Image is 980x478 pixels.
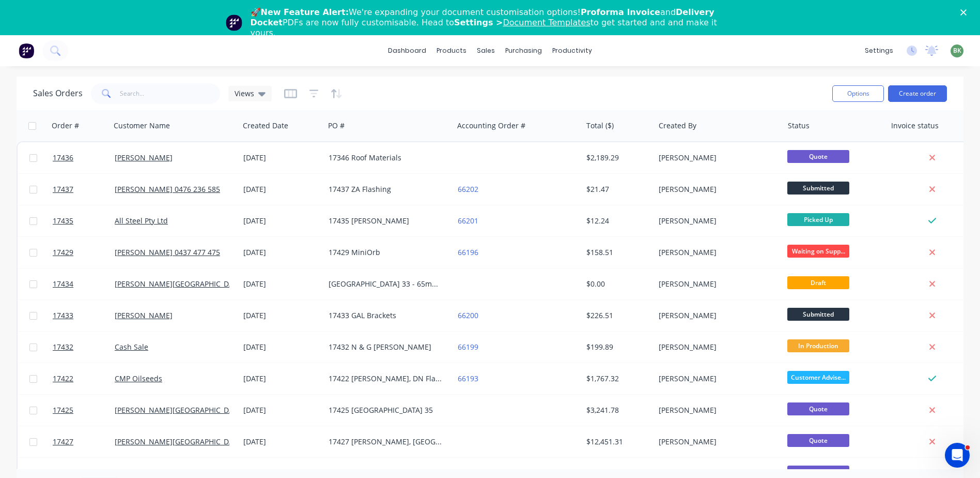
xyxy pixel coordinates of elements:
div: 17427 [PERSON_NAME], [GEOGRAPHIC_DATA] [329,437,443,447]
a: 17429 [53,237,115,268]
span: Picked Up [787,213,849,226]
button: Options [832,85,884,102]
span: 17433 [53,310,73,321]
div: $158.51 [586,247,647,258]
a: 17436 [53,142,115,173]
span: Waiting on Supp... [787,245,849,258]
input: Search... [120,83,221,104]
span: Quote [787,434,849,447]
div: [PERSON_NAME] [659,374,773,384]
span: 17427 [53,437,73,447]
button: Create order [888,85,947,102]
a: 66199 [458,342,478,352]
span: 17436 [53,153,73,163]
div: [PERSON_NAME] [659,184,773,195]
div: 🚀 We're expanding your document customisation options! and PDFs are now fully customisable. Head ... [251,7,738,38]
span: 17434 [53,279,73,289]
div: [DATE] [243,153,320,163]
div: [DATE] [243,374,320,384]
div: [DATE] [243,279,320,289]
div: 17422 [PERSON_NAME], DN Flashings, Door Covers [329,374,443,384]
b: Proforma Invoice [581,7,660,17]
a: [PERSON_NAME] 0476 236 585 [115,184,220,194]
div: $0.00 [586,279,647,289]
span: In Production [787,339,849,352]
a: 17435 [53,205,115,236]
div: settings [860,43,898,58]
a: [PERSON_NAME][GEOGRAPHIC_DATA] [115,437,244,446]
a: [PERSON_NAME] 0437 477 475 [115,247,220,257]
a: 17425 [53,395,115,426]
div: Created Date [243,121,288,131]
div: purchasing [500,43,547,58]
a: 66200 [458,310,478,320]
a: All Steel Pty Ltd [115,216,168,226]
div: [PERSON_NAME] [659,342,773,352]
div: Invoice status [891,121,939,131]
div: 17432 N & G [PERSON_NAME] [329,342,443,352]
div: $1,767.32 [586,374,647,384]
div: Created By [659,121,696,131]
div: $199.89 [586,342,647,352]
a: dashboard [383,43,431,58]
a: 66196 [458,247,478,257]
div: [DATE] [243,184,320,195]
span: 17432 [53,342,73,352]
span: 17422 [53,374,73,384]
div: [PERSON_NAME] [659,279,773,289]
div: $12,451.31 [586,437,647,447]
div: 17425 [GEOGRAPHIC_DATA] 35 [329,405,443,415]
span: Submitted [787,308,849,321]
div: Customer Name [114,121,170,131]
div: $3,241.78 [586,405,647,415]
span: Quote [787,150,849,163]
a: 66201 [458,216,478,226]
div: [PERSON_NAME] [659,405,773,415]
b: Delivery Docket [251,7,714,27]
img: Profile image for Team [226,14,242,31]
div: [GEOGRAPHIC_DATA] 33 - 65mm Slats / 10mm Spacers / Monument [329,279,443,289]
div: [DATE] [243,216,320,226]
div: Status [788,121,810,131]
a: 17422 [53,363,115,394]
a: 17427 [53,426,115,457]
div: 17346 Roof Materials [329,153,443,163]
span: 17429 [53,247,73,258]
div: [DATE] [243,247,320,258]
div: 17429 MiniOrb [329,247,443,258]
b: New Feature Alert: [261,7,349,17]
div: $226.51 [586,310,647,321]
a: 17432 [53,332,115,363]
div: 17437 ZA Flashing [329,184,443,195]
a: 66193 [458,374,478,383]
div: [PERSON_NAME] [659,216,773,226]
span: Customer Advise... [787,371,849,384]
b: Settings > [454,18,590,27]
a: CMP Oilseeds [115,374,162,383]
span: 17425 [53,405,73,415]
div: [DATE] [243,405,320,415]
a: 17434 [53,268,115,300]
a: [PERSON_NAME][GEOGRAPHIC_DATA] [115,405,244,415]
div: PO # [328,121,345,131]
div: Close [960,9,971,16]
div: 17435 [PERSON_NAME] [329,216,443,226]
span: Submitted [787,182,849,195]
div: [DATE] [243,437,320,447]
div: [PERSON_NAME] [659,437,773,447]
h1: Sales Orders [33,88,83,98]
div: [DATE] [243,342,320,352]
div: $21.47 [586,184,647,195]
a: Cash Sale [115,342,148,352]
div: Accounting Order # [457,121,525,131]
img: Factory [19,43,34,58]
div: [PERSON_NAME] [659,153,773,163]
div: $12.24 [586,216,647,226]
div: products [431,43,472,58]
div: $2,189.29 [586,153,647,163]
a: 17437 [53,174,115,205]
a: Document Templates [503,18,590,27]
a: [PERSON_NAME][GEOGRAPHIC_DATA] [115,279,244,289]
span: BK [953,46,961,55]
a: 66202 [458,184,478,194]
